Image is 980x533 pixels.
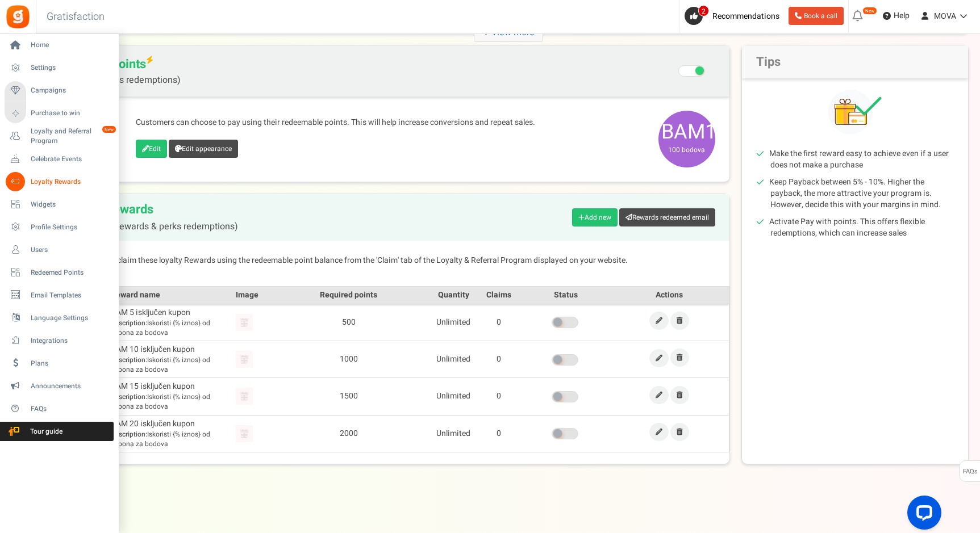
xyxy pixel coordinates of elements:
[5,127,114,146] a: Loyalty and Referral Program New
[5,308,114,328] a: Language Settings
[712,10,779,22] span: Recommendations
[891,10,910,22] span: Help
[136,140,167,158] a: Edit
[267,378,431,415] td: 1500
[108,378,233,415] td: BAM 15 isključen kupon
[5,81,114,100] a: Campaigns
[5,263,114,282] a: Redeemed Points
[878,7,914,25] a: Help
[108,304,233,341] td: BAM 5 isključen kupon
[169,140,238,158] a: Edit appearance
[62,255,715,266] p: Customers can claim these loyalty Rewards using the redeemable point balance from the 'Claim' tab...
[476,415,522,452] td: 0
[5,427,85,437] span: Tour guide
[102,125,116,133] em: New
[5,354,114,373] a: Plans
[5,217,114,237] a: Profile Settings
[267,304,431,341] td: 500
[649,349,669,367] a: Edit
[108,341,233,377] td: BAM 10 isključen kupon
[5,58,114,78] a: Settings
[111,355,230,375] span: Iskoristi {% iznos} od kupona za bodova
[5,36,114,55] a: Home
[5,172,114,191] a: Loyalty Rewards
[5,149,114,169] a: Celebrate Events
[267,341,431,377] td: 1000
[31,245,110,255] span: Users
[770,216,954,239] li: Activate Pay with points. This offers flexible redemptions, which can increase sales
[476,286,522,304] th: Claims
[111,430,230,449] span: Iskoristi {% iznos} od kupona za bodova
[111,318,147,328] b: Description:
[5,4,31,30] img: Gratisfaction
[31,108,110,118] span: Purchase to win
[649,312,669,330] a: Edit
[670,386,689,404] a: Remove
[108,286,233,304] th: Reward name
[233,286,267,304] th: Image
[770,177,954,211] li: Keep Payback between 5% - 10%. Higher the payback, the more attractive your program is. However, ...
[111,318,230,338] span: Iskoristi {% iznos} od kupona za bodova
[31,40,110,50] span: Home
[236,425,253,442] img: Reward
[962,461,978,482] span: FAQs
[476,304,522,341] td: 0
[670,312,689,330] a: Remove
[31,223,110,232] span: Profile Settings
[5,195,114,214] a: Widgets
[31,381,110,391] span: Announcements
[5,331,114,350] a: Integrations
[62,57,181,85] span: Pay with points
[649,423,669,441] a: Edit
[698,5,709,16] span: 2
[649,386,669,404] a: Edit
[62,203,238,232] h2: Loyalty Rewards
[267,415,431,452] td: 2000
[476,341,522,377] td: 0
[670,349,689,367] a: Remove
[31,359,110,368] span: Plans
[62,75,181,85] span: (Flexible points redemptions)
[236,314,253,331] img: Reward
[34,6,117,28] h3: Gratisfaction
[5,240,114,259] a: Users
[5,399,114,418] a: FAQs
[31,86,110,95] span: Campaigns
[431,415,476,452] td: Unlimited
[431,378,476,415] td: Unlimited
[5,286,114,305] a: Email Templates
[572,208,618,226] a: Add new
[31,63,110,73] span: Settings
[431,341,476,377] td: Unlimited
[31,313,110,323] span: Language Settings
[619,208,715,226] a: Rewards redeemed email
[685,7,784,25] a: 2 Recommendations
[31,177,110,187] span: Loyalty Rewards
[742,45,969,78] h2: Tips
[828,90,882,134] img: Tips
[5,104,114,123] a: Purchase to win
[31,291,110,300] span: Email Templates
[770,148,954,171] li: Make the first reward easy to achieve even if a user does not make a purchase
[108,415,233,452] td: BAM 20 isključen kupon
[610,286,729,304] th: Actions
[658,111,715,167] span: BAM1
[862,7,877,15] em: New
[62,222,238,232] span: (Fixed points rewards & perks redemptions)
[476,378,522,415] td: 0
[236,388,253,405] img: Reward
[934,10,956,22] span: MOVA
[31,268,110,278] span: Redeemed Points
[670,423,689,441] a: Remove
[31,336,110,346] span: Integrations
[789,7,844,25] a: Book a call
[431,304,476,341] td: Unlimited
[31,154,110,164] span: Celebrate Events
[31,200,110,209] span: Widgets
[661,145,712,155] small: 100 bodova
[522,286,610,304] th: Status
[31,404,110,414] span: FAQs
[111,355,147,365] b: Description:
[136,117,647,128] p: Customers can choose to pay using their redeemable points. This will help increase conversions an...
